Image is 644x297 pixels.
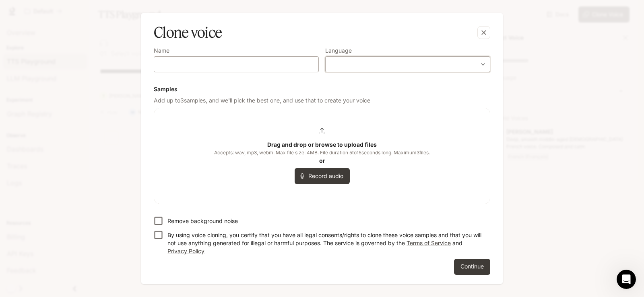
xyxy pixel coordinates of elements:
p: Add up to 3 samples, and we'll pick the best one, and use that to create your voice [154,96,490,104]
iframe: Intercom live chat [617,270,636,289]
p: Remove background noise [167,217,238,225]
b: Drag and drop or browse to upload files [267,141,377,148]
b: or [319,157,325,164]
h6: Samples [154,85,490,93]
h5: Clone voice [154,23,222,43]
p: By using voice cloning, you certify that you have all legal consents/rights to clone these voice ... [167,231,484,255]
p: Name [154,48,169,53]
a: Terms of Service [407,240,451,246]
p: Language [325,48,352,53]
span: Accepts: wav, mp3, webm. Max file size: 4MB. File duration 5 to 15 seconds long. Maximum 3 files. [214,149,430,157]
a: Privacy Policy [167,248,204,254]
button: Record audio [295,168,350,184]
button: Continue [454,259,490,275]
div: ​ [326,60,490,68]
